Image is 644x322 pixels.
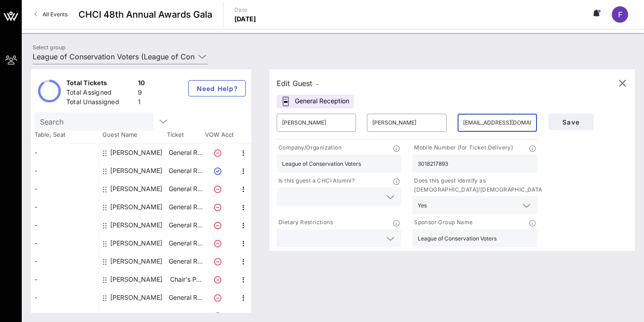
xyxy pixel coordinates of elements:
[277,143,342,153] p: Company/Organization
[167,234,204,252] p: General R…
[110,216,162,234] div: Lizzy Duncan
[99,130,167,139] span: Guest Name
[138,78,145,90] div: 10
[31,180,99,198] div: -
[31,198,99,216] div: -
[188,80,246,96] button: Need Help?
[66,78,134,90] div: Total Tickets
[29,7,73,22] a: All Events
[110,198,162,216] div: Leslie Hinkson
[167,270,204,288] p: Chair's P…
[234,14,256,24] p: [DATE]
[277,218,333,227] p: Dietary Restrictions
[418,202,427,209] div: Yes
[167,252,204,270] p: General R…
[412,218,473,227] p: Sponsor Group Name
[110,252,162,270] div: Mika Hyer
[463,115,532,130] input: Email*
[66,88,134,99] div: Total Assigned
[277,176,355,186] p: Is this guest a CHCI Alumni?
[167,144,204,162] p: General R…
[167,198,204,216] p: General R…
[556,118,586,126] span: Save
[196,85,238,92] span: Need Help?
[110,162,162,180] div: Fransiska Dale
[31,130,99,139] span: Table, Seat
[277,95,354,108] div: General Reception
[167,180,204,198] p: General R…
[167,130,203,139] span: Ticket
[277,77,319,90] div: Edit Guest
[282,115,351,130] input: First Name*
[31,288,99,307] div: -
[138,97,145,109] div: 1
[234,5,256,14] p: Date
[43,11,68,18] span: All Events
[138,88,145,99] div: 9
[167,288,204,307] p: General R…
[203,130,235,139] span: VOW Acct
[31,252,99,270] div: -
[412,176,547,194] p: Does this guest identify as [DEMOGRAPHIC_DATA]/[DEMOGRAPHIC_DATA]?
[167,216,204,234] p: General R…
[316,81,319,87] span: -
[31,216,99,234] div: -
[31,234,99,252] div: -
[612,6,628,23] div: F
[110,234,162,252] div: Matthew Davis
[31,270,99,288] div: -
[31,144,99,162] div: -
[372,115,441,130] input: Last Name*
[167,162,204,180] p: General R…
[110,180,162,198] div: Keith Rushing
[412,143,513,153] p: Mobile Number (for Ticket Delivery)
[110,144,162,162] div: Francesca Governali
[31,162,99,180] div: -
[412,196,537,214] div: Yes
[110,270,162,288] div: Sara Chieffo
[618,10,622,19] span: F
[110,288,162,307] div: Sebastian Suarez
[78,8,212,21] span: CHCI 48th Annual Awards Gala
[548,114,594,130] button: Save
[66,97,134,109] div: Total Unassigned
[33,44,65,51] label: Select group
